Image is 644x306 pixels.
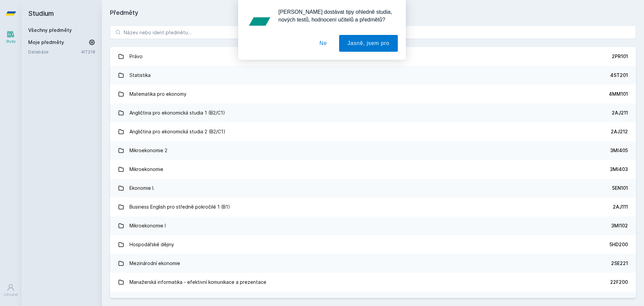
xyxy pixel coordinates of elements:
[110,179,636,198] a: Ekonomie I. 5EN101
[129,69,151,82] div: Statistika
[110,198,636,216] a: Business English pro středně pokročilé 1 (B1) 2AJ111
[110,141,636,160] a: Mikroekonomie 2 3MI405
[610,166,628,173] div: 3MI403
[273,8,398,24] div: [PERSON_NAME] dostávat tipy ohledně studia, nových testů, hodnocení učitelů a předmětů?
[339,35,398,52] button: Jasně, jsem pro
[110,66,636,85] a: Statistika 4ST201
[110,85,636,103] a: Matematika pro ekonomy 4MM101
[609,91,628,97] div: 4MM101
[612,185,628,191] div: 5EN101
[612,298,628,304] div: 1FU201
[129,181,155,195] div: Ekonomie I.
[311,35,335,52] button: Ne
[611,128,628,135] div: 2AJ212
[110,103,636,122] a: Angličtina pro ekonomická studia 1 (B2/C1) 2AJ211
[129,163,163,176] div: Mikroekonomie
[129,257,180,270] div: Mezinárodní ekonomie
[129,144,167,157] div: Mikroekonomie 2
[129,125,225,138] div: Angličtina pro ekonomická studia 2 (B2/C1)
[610,147,628,154] div: 3MI405
[110,273,636,292] a: Manažerská informatika - efektivní komunikace a prezentace 22F200
[612,110,628,116] div: 2AJ211
[609,241,628,248] div: 5HD200
[4,292,18,297] div: Uživatel
[613,204,628,210] div: 2AJ111
[246,8,273,35] img: notification icon
[110,254,636,273] a: Mezinárodní ekonomie 2SE221
[110,160,636,179] a: Mikroekonomie 3MI403
[610,279,628,286] div: 22F200
[611,222,628,229] div: 3MI102
[110,122,636,141] a: Angličtina pro ekonomická studia 2 (B2/C1) 2AJ212
[110,216,636,235] a: Mikroekonomie I 3MI102
[129,200,230,214] div: Business English pro středně pokročilé 1 (B1)
[1,280,20,301] a: Uživatel
[129,106,225,120] div: Angličtina pro ekonomická studia 1 (B2/C1)
[610,72,628,79] div: 4ST201
[129,87,186,101] div: Matematika pro ekonomy
[129,219,166,232] div: Mikroekonomie I
[129,238,174,251] div: Hospodářské dějiny
[129,275,266,289] div: Manažerská informatika - efektivní komunikace a prezentace
[611,260,628,267] div: 2SE221
[110,235,636,254] a: Hospodářské dějiny 5HD200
